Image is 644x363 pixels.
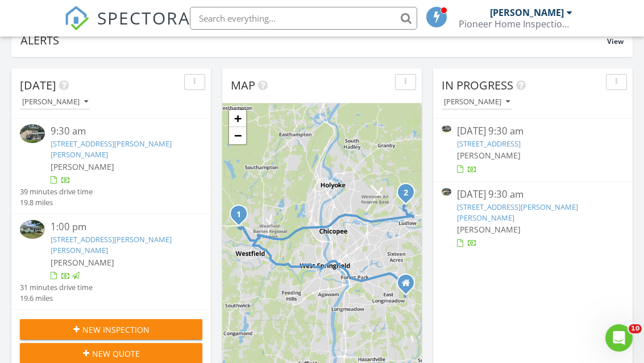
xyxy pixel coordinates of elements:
[457,138,521,149] a: [STREET_ADDRESS]
[51,257,114,268] span: [PERSON_NAME]
[64,6,89,31] img: The Best Home Inspection Software - Spectora
[20,95,90,110] button: [PERSON_NAME]
[20,220,45,239] img: 9330296%2Fcover_photos%2FaJxCXccaR3pyh8sc2irn%2Fsmall.jpg
[629,324,642,333] span: 10
[20,124,45,143] img: 9302478%2Fcover_photos%2FKHb5Lp9SZ0w0YTDPP7RP%2Fsmall.jpg
[51,220,188,234] div: 1:00 pm
[459,18,572,30] div: Pioneer Home Inspection Services LLC
[20,282,93,293] div: 31 minutes drive time
[20,319,202,340] button: New Inspection
[457,224,521,235] span: [PERSON_NAME]
[406,192,413,199] div: 67 Prokop Ave, Ludlow, MA 01056
[20,197,93,208] div: 19.8 miles
[457,202,578,223] a: [STREET_ADDRESS][PERSON_NAME][PERSON_NAME]
[51,161,114,172] span: [PERSON_NAME]
[457,124,609,138] div: [DATE] 9:30 am
[231,78,255,93] span: Map
[97,6,190,30] span: SPECTORA
[51,234,172,255] a: [STREET_ADDRESS][PERSON_NAME][PERSON_NAME]
[51,124,188,138] div: 9:30 am
[404,189,408,197] i: 2
[442,187,624,250] a: [DATE] 9:30 am [STREET_ADDRESS][PERSON_NAME][PERSON_NAME] [PERSON_NAME]
[457,150,521,161] span: [PERSON_NAME]
[92,348,140,360] span: New Quote
[406,283,413,289] div: 137 Fernwood Drive, East Longmeadow MA 01028
[20,78,56,93] span: [DATE]
[20,186,93,197] div: 39 minutes drive time
[442,78,513,93] span: In Progress
[51,138,172,160] a: [STREET_ADDRESS][PERSON_NAME][PERSON_NAME]
[20,293,93,304] div: 19.6 miles
[22,98,88,106] div: [PERSON_NAME]
[229,127,246,144] a: Zoom out
[442,188,451,195] img: 9302478%2Fcover_photos%2FKHb5Lp9SZ0w0YTDPP7RP%2Fsmall.jpg
[239,214,246,221] div: 52 Simmons Brook Dr , Westfield, MA 01085
[229,110,246,127] a: Zoom in
[457,187,609,202] div: [DATE] 9:30 am
[20,32,607,48] div: Alerts
[490,7,564,18] div: [PERSON_NAME]
[190,7,417,30] input: Search everything...
[444,98,510,106] div: [PERSON_NAME]
[64,15,190,39] a: SPECTORA
[442,95,512,110] button: [PERSON_NAME]
[236,211,241,219] i: 1
[82,324,149,336] span: New Inspection
[20,124,202,208] a: 9:30 am [STREET_ADDRESS][PERSON_NAME][PERSON_NAME] [PERSON_NAME] 39 minutes drive time 19.8 miles
[442,125,451,133] img: 9298298%2Fcover_photos%2FhwFTWa5gjQU40kEI8BxM%2Fsmall.jpg
[20,220,202,304] a: 1:00 pm [STREET_ADDRESS][PERSON_NAME][PERSON_NAME] [PERSON_NAME] 31 minutes drive time 19.6 miles
[605,324,633,352] iframe: Intercom live chat
[607,36,624,46] span: View
[442,124,624,175] a: [DATE] 9:30 am [STREET_ADDRESS] [PERSON_NAME]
